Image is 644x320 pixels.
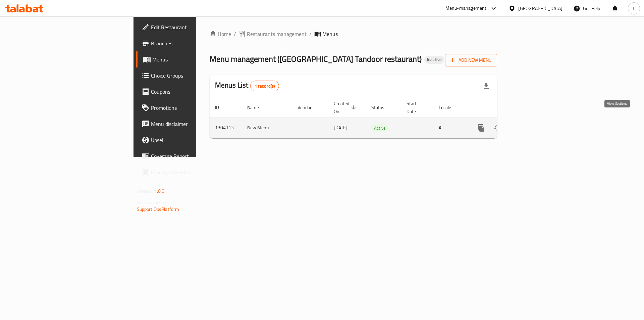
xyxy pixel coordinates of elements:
[151,104,236,112] span: Promotions
[424,57,444,62] span: Inactive
[136,148,241,164] a: Coverage Report
[242,118,292,138] td: New Menu
[151,39,236,47] span: Branches
[239,30,307,38] a: Restaurants management
[250,81,279,91] div: Total records count
[152,55,236,63] span: Menus
[215,103,228,111] span: ID
[478,78,494,94] div: Export file
[424,56,444,64] div: Inactive
[136,51,241,67] a: Menus
[210,51,422,66] span: Menu management ( [GEOGRAPHIC_DATA] Tandoor restaurant )
[251,83,279,89] span: 1 record(s)
[247,30,307,38] span: Restaurants management
[298,103,320,111] span: Vendor
[136,164,241,180] a: Grocery Checklist
[371,103,393,111] span: Status
[247,103,268,111] span: Name
[371,124,388,132] span: Active
[137,187,153,195] span: Version:
[137,205,179,214] a: Support.OpsPlatform
[136,132,241,148] a: Upsell
[473,120,489,136] button: more
[151,120,236,128] span: Menu disclaimer
[136,84,241,100] a: Coupons
[309,30,312,38] li: /
[450,56,492,64] span: Add New Menu
[210,30,497,38] nav: breadcrumb
[445,54,497,66] button: Add New Menu
[137,198,168,207] span: Get support on:
[136,19,241,35] a: Edit Restaurant
[439,103,460,111] span: Locale
[468,97,543,118] th: Actions
[151,72,236,80] span: Choice Groups
[322,30,338,38] span: Menus
[334,123,347,132] span: [DATE]
[518,5,562,12] div: [GEOGRAPHIC_DATA]
[433,118,468,138] td: All
[210,97,543,138] table: enhanced table
[136,67,241,84] a: Choice Groups
[151,23,236,31] span: Edit Restaurant
[154,187,165,195] span: 1.0.0
[401,118,433,138] td: -
[151,136,236,144] span: Upsell
[136,116,241,132] a: Menu disclaimer
[407,99,425,116] span: Start Date
[136,35,241,51] a: Branches
[151,168,236,176] span: Grocery Checklist
[215,80,279,91] h2: Menus List
[151,88,236,96] span: Coupons
[334,99,358,116] span: Created On
[136,100,241,116] a: Promotions
[445,4,487,12] div: Menu-management
[633,5,635,12] span: t
[151,152,236,160] span: Coverage Report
